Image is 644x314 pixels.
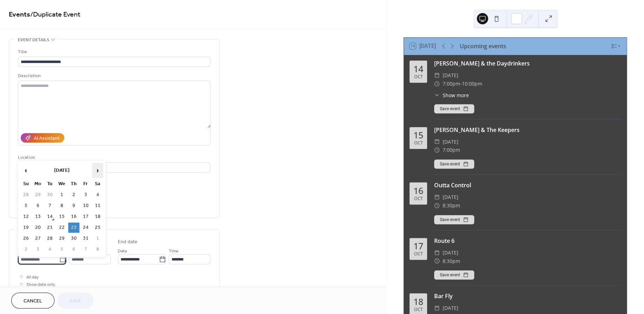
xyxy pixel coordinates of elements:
button: Save event [434,159,474,169]
td: 5 [56,244,67,255]
td: 23 [68,222,79,233]
td: 3 [80,190,91,200]
th: We [56,179,67,189]
div: Oct [414,196,423,201]
td: 28 [44,233,56,244]
td: 6 [32,201,44,211]
button: Save event [434,215,474,224]
th: Fr [80,179,91,189]
div: 14 [413,64,423,73]
div: Description [18,72,209,80]
td: 3 [32,244,44,255]
td: 29 [56,233,67,244]
td: 24 [80,222,91,233]
div: Route 6 [434,237,621,245]
span: [DATE] [443,249,458,257]
span: Event details [18,36,49,44]
div: [PERSON_NAME] & The Keepers [434,126,621,134]
div: Title [18,48,209,56]
td: 2 [20,244,32,255]
span: Show more [443,92,469,99]
div: 17 [413,241,423,250]
button: ​Show more [434,92,469,99]
span: 8:30pm [443,257,460,265]
td: 2 [68,190,79,200]
span: [DATE] [443,71,458,80]
td: 14 [44,212,56,222]
td: 10 [80,201,91,211]
div: 15 [413,131,423,139]
td: 17 [80,212,91,222]
span: / Duplicate Event [30,8,80,21]
td: 25 [92,222,103,233]
button: Save event [434,104,474,113]
td: 16 [68,212,79,222]
button: AI Assistant [21,133,64,143]
td: 8 [92,244,103,255]
span: › [92,163,103,177]
td: 7 [80,244,91,255]
div: End date [118,238,137,246]
div: [PERSON_NAME] & the Daydrinkers [434,59,621,68]
td: 29 [32,190,44,200]
td: 12 [20,212,32,222]
div: ​ [434,71,440,80]
td: 5 [20,201,32,211]
td: 4 [44,244,56,255]
td: 9 [68,201,79,211]
td: 30 [44,190,56,200]
div: ​ [434,249,440,257]
div: Oct [414,75,423,79]
div: Oct [414,307,423,312]
div: ​ [434,201,440,210]
span: Time [169,247,179,255]
button: Save event [434,270,474,280]
div: Upcoming events [460,42,506,50]
div: ​ [434,92,440,99]
th: [DATE] [32,163,91,178]
td: 31 [80,233,91,244]
th: Su [20,179,32,189]
div: Location [18,154,209,161]
span: Date [118,247,127,255]
span: - [460,80,462,88]
div: Bar Fly [434,292,621,300]
td: 21 [44,222,56,233]
div: 18 [413,297,423,306]
div: ​ [434,80,440,88]
div: ​ [434,138,440,146]
div: ​ [434,193,440,201]
span: 7:00pm [443,80,460,88]
td: 28 [20,190,32,200]
td: 4 [92,190,103,200]
td: 18 [92,212,103,222]
td: 22 [56,222,67,233]
td: 26 [20,233,32,244]
div: ​ [434,146,440,154]
div: Oct [414,252,423,256]
div: 16 [413,186,423,195]
div: AI Assistant [34,135,59,142]
td: 6 [68,244,79,255]
span: [DATE] [443,138,458,146]
span: [DATE] [443,193,458,201]
span: Cancel [24,297,42,305]
td: 20 [32,222,44,233]
div: ​ [434,257,440,265]
td: 11 [92,201,103,211]
td: 30 [68,233,79,244]
th: Mo [32,179,44,189]
td: 27 [32,233,44,244]
span: Show date only [26,281,55,288]
th: Th [68,179,79,189]
div: ​ [434,304,440,312]
span: All day [26,274,39,281]
button: Cancel [11,293,54,308]
span: [DATE] [443,304,458,312]
td: 7 [44,201,56,211]
th: Sa [92,179,103,189]
td: 13 [32,212,44,222]
td: 1 [92,233,103,244]
span: 7:00pm [443,146,460,154]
